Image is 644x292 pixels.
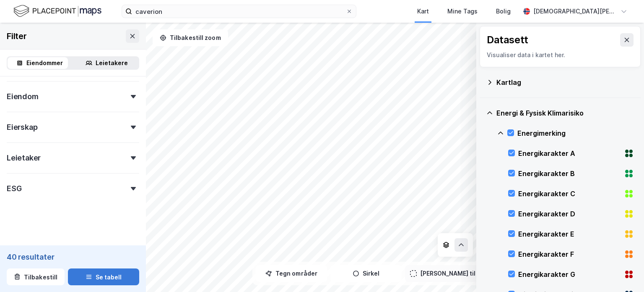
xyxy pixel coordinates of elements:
div: Mine Tags [447,6,478,16]
button: Tegn områder [256,265,327,282]
button: Tilbakestill zoom [153,29,228,46]
input: Søk på adresse, matrikkel, gårdeiere, leietakere eller personer [132,5,346,18]
button: Tilbakestill [7,268,65,285]
div: Visualiser data i kartet her. [487,50,634,60]
div: Energikarakter C [518,189,621,199]
div: [DEMOGRAPHIC_DATA][PERSON_NAME] [533,6,617,16]
button: Sirkel [330,265,402,282]
div: Energikarakter B [518,168,621,179]
div: ESG [7,184,21,194]
div: Energimerking [517,128,634,138]
div: [PERSON_NAME] til kartutsnitt [420,268,509,279]
button: Se tabell [68,268,139,285]
div: Kontrollprogram for chat [602,252,644,292]
div: Kartlag [496,77,634,87]
div: Energikarakter E [518,229,621,239]
div: Kart [417,6,429,16]
iframe: Chat Widget [602,252,644,292]
img: logo.f888ab2527a4732fd821a326f86c7f29.svg [13,4,101,18]
div: Eierskap [7,122,37,132]
div: Eiendommer [26,58,63,68]
div: Leietaker [7,153,41,163]
div: Bolig [496,6,511,16]
div: Datasett [487,33,528,47]
div: Energikarakter F [518,249,621,259]
div: Energikarakter D [518,209,621,219]
div: Energikarakter G [518,269,621,279]
div: 40 resultater [7,252,139,262]
div: Eiendom [7,92,39,102]
div: Leietakere [96,58,128,68]
div: Energi & Fysisk Klimarisiko [496,108,634,118]
div: Energikarakter A [518,148,621,158]
div: Filter [7,29,27,43]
